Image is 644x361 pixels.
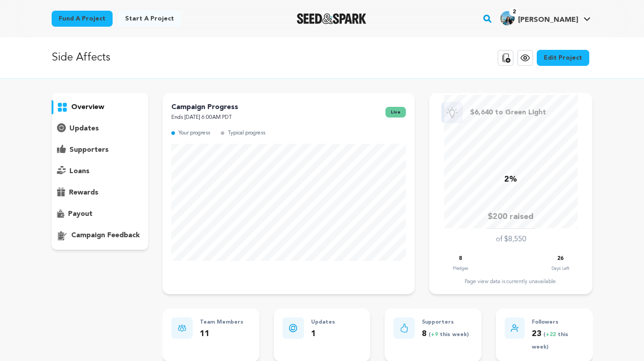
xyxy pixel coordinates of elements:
[118,11,181,27] a: Start a project
[551,264,569,273] p: Days Left
[52,143,149,157] button: supporters
[532,317,583,328] p: Followers
[200,317,243,328] p: Team Members
[422,328,469,341] p: 8
[228,128,265,138] p: Typical progress
[311,317,335,328] p: Updates
[71,102,104,113] p: overview
[500,11,514,25] img: 06945a0e885cf58c.jpg
[422,317,469,328] p: Supporters
[532,332,568,350] span: ( this week)
[200,328,243,341] p: 11
[52,164,149,178] button: loans
[52,122,149,136] button: updates
[171,113,238,123] p: Ends [DATE] 6:00AM PDT
[532,328,583,353] p: 23
[459,254,462,264] p: 8
[52,228,149,243] button: campaign feedback
[537,50,589,66] a: Edit Project
[297,13,367,24] img: Seed&Spark Logo Dark Mode
[71,230,140,241] p: campaign feedback
[52,100,149,114] button: overview
[453,264,468,273] p: Pledges
[546,332,558,337] span: +22
[509,8,519,16] span: 2
[311,328,335,341] p: 1
[557,254,563,264] p: 26
[178,128,210,138] p: Your progress
[69,166,89,177] p: loans
[52,186,149,200] button: rewards
[498,9,592,25] a: Luisa B.'s Profile
[504,173,517,186] p: 2%
[171,102,238,113] p: Campaign Progress
[68,209,93,219] p: payout
[52,207,149,221] button: payout
[385,107,406,118] span: live
[518,16,578,24] span: [PERSON_NAME]
[431,332,440,337] span: +9
[52,11,113,27] a: Fund a project
[69,187,98,198] p: rewards
[500,11,578,25] div: Luisa B.'s Profile
[69,123,99,134] p: updates
[496,234,526,245] p: of $8,550
[297,13,367,24] a: Seed&Spark Homepage
[498,9,592,28] span: Luisa B.'s Profile
[438,278,583,285] div: Page view data is currently unavailable.
[52,50,110,66] p: Side Affects
[69,145,109,155] p: supporters
[427,332,469,337] span: ( this week)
